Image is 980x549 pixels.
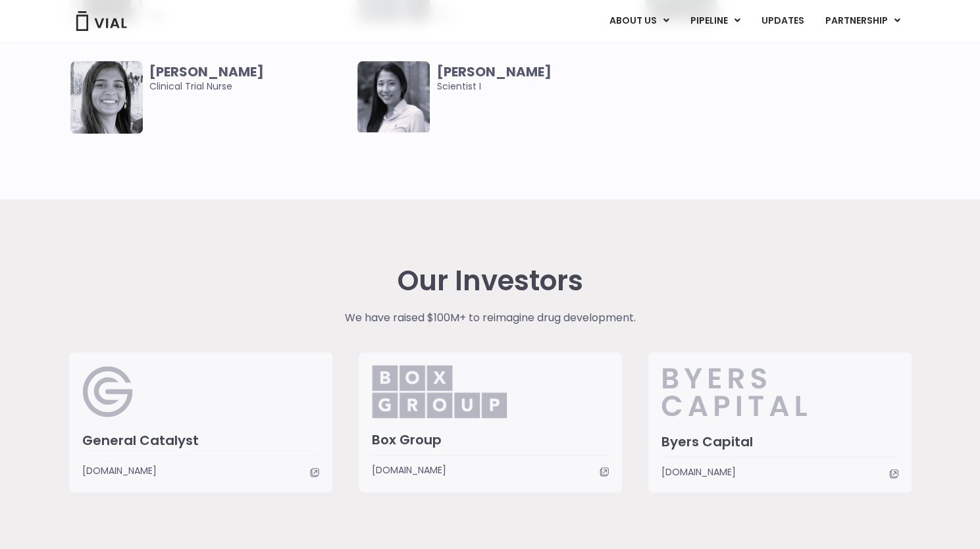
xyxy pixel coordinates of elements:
a: PARTNERSHIPMenu Toggle [814,10,910,32]
a: [DOMAIN_NAME] [82,463,319,478]
p: We have raised $100M+ to reimagine drug development. [261,310,719,326]
a: ABOUT USMenu Toggle [598,10,679,32]
span: Scientist I [436,65,638,93]
h3: Box Group [372,431,609,448]
b: [PERSON_NAME] [436,63,551,81]
img: Box_Group.png [372,365,507,418]
img: Byers_Capital.svg [661,365,860,418]
h3: Byers Capital [661,433,898,450]
a: PIPELINEMenu Toggle [679,10,750,32]
a: [DOMAIN_NAME] [372,463,609,477]
span: Clinical Trial Nurse [149,65,351,93]
img: Vial Logo [75,11,128,31]
img: General Catalyst Logo [82,365,134,418]
span: [DOMAIN_NAME] [661,465,736,479]
span: [DOMAIN_NAME] [82,463,157,478]
img: Smiling woman named Anna [357,61,430,132]
h3: General Catalyst [82,432,319,449]
h2: Our Investors [398,265,583,297]
img: Smiling woman named Deepa [70,61,143,134]
b: [PERSON_NAME] [149,63,264,81]
a: [DOMAIN_NAME] [661,465,898,479]
span: [DOMAIN_NAME] [372,463,446,477]
a: UPDATES [750,10,813,32]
